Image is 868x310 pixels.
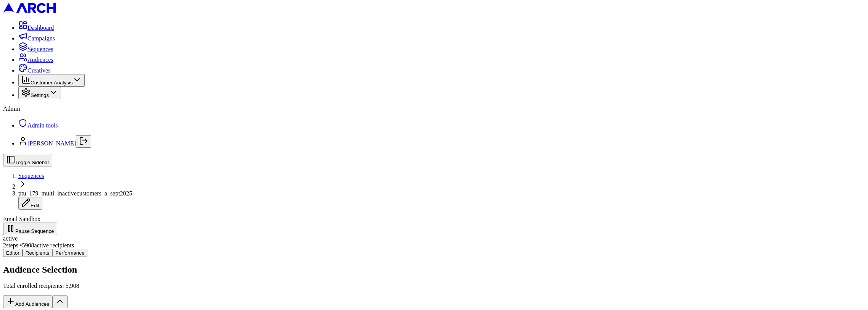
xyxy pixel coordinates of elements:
span: Customer Analysis [31,80,72,86]
a: Sequences [18,173,44,179]
button: Editor [3,249,23,257]
span: Toggle Sidebar [15,160,49,165]
div: active [3,235,865,242]
span: 2 steps • 5908 active recipients [3,242,74,249]
span: Audiences [27,57,53,63]
a: Campaigns [18,35,55,42]
span: Admin tools [27,122,58,129]
p: Total enrolled recipients: 5,908 [3,283,865,289]
button: Log out [76,135,91,148]
button: Performance [52,249,87,257]
button: Edit [18,197,42,210]
button: Settings [18,87,61,99]
button: Customer Analysis [18,74,85,87]
span: Campaigns [27,35,55,42]
button: Toggle Sidebar [3,154,52,166]
span: Settings [31,92,49,98]
span: Edit [31,203,39,208]
a: Dashboard [18,24,54,31]
h2: Audience Selection [3,265,865,275]
span: Dashboard [27,24,54,31]
button: Add Audiences [3,295,52,308]
span: ptu_179_multi_inactivecustomers_a_sept2025 [18,190,132,197]
button: Recipients [23,249,52,257]
a: [PERSON_NAME] [27,140,76,147]
span: Sequences [27,46,53,52]
div: Email Sandbox [3,216,865,223]
nav: breadcrumb [3,173,865,210]
a: Audiences [18,57,53,63]
span: Creatives [27,67,50,74]
button: Pause Sequence [3,223,57,235]
a: Sequences [18,46,53,52]
div: Admin [3,105,865,112]
a: Creatives [18,67,50,74]
a: Admin tools [18,122,58,129]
